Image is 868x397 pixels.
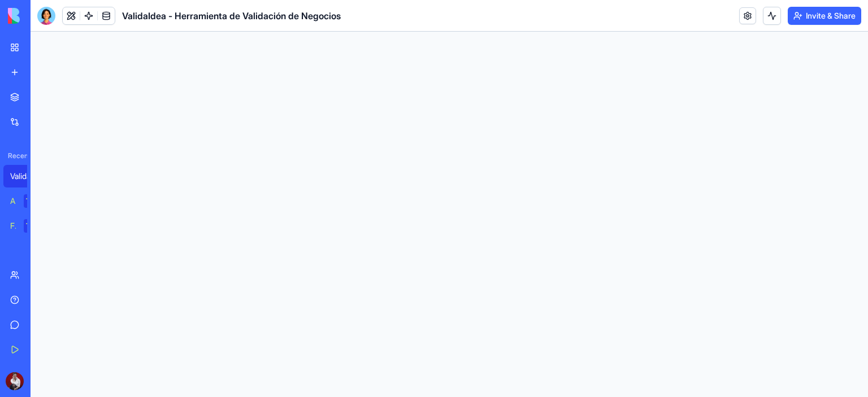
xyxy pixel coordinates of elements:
button: Invite & Share [788,7,861,25]
a: AI Logo GeneratorTRY [3,190,49,212]
div: ValidaIdea - Herramienta de Validación de Negocios [10,171,42,182]
div: AI Logo Generator [10,195,16,207]
img: ACg8ocKAWyvo26JFnVpO9hy6lCUhphpKEN2ZwrYCm6qTCPqRiYePLvb-=s96-c [6,372,24,390]
a: Feedback FormTRY [3,215,49,237]
div: TRY [24,219,42,233]
span: Recent [3,151,27,160]
div: Feedback Form [10,220,16,232]
img: logo [8,8,78,24]
div: TRY [24,194,42,208]
span: ValidaIdea - Herramienta de Validación de Negocios [122,9,341,23]
a: ValidaIdea - Herramienta de Validación de Negocios [3,165,49,187]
